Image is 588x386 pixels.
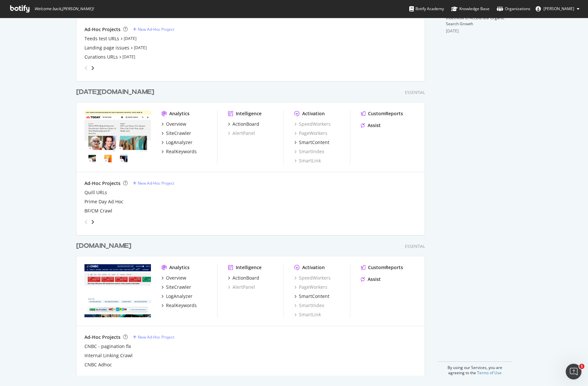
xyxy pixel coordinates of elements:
[166,148,197,155] div: RealKeywords
[228,121,259,127] a: ActionBoard
[294,293,329,300] a: SmartContent
[166,121,186,127] div: Overview
[409,6,444,12] div: Botify Academy
[294,284,327,290] a: PageWorkers
[76,87,157,97] a: [DATE][DOMAIN_NAME]
[84,198,123,205] a: Prime Day Ad Hoc
[228,284,255,290] a: AlertPanel
[134,45,147,50] a: [DATE]
[405,90,425,95] div: Essential
[232,121,259,127] div: ActionBoard
[161,139,193,146] a: LogAnalyzer
[84,208,112,214] a: BF/CM Crawl
[161,293,193,300] a: LogAnalyzer
[34,6,94,11] span: Welcome back, [PERSON_NAME] !
[84,26,120,33] div: Ad-Hoc Projects
[294,311,321,318] a: SmartLink
[133,180,174,186] a: New Ad-Hoc Project
[368,122,381,129] div: Assist
[138,334,174,340] div: New Ad-Hoc Project
[368,110,403,117] div: CustomReports
[166,293,193,300] div: LogAnalyzer
[90,65,95,71] div: angle-right
[161,284,191,290] a: SiteCrawler
[84,54,118,60] a: Curations URLs
[84,361,112,368] a: CNBC Adhoc
[438,361,512,376] div: By using our Services, you are agreeing to the
[82,217,90,227] div: angle-left
[161,130,191,137] a: SiteCrawler
[84,110,151,163] img: today.com
[477,370,502,376] a: Terms of Use
[566,364,581,379] iframe: Intercom live chat
[161,121,186,127] a: Overview
[543,6,574,11] span: Ryan Sammy
[76,87,154,97] div: [DATE][DOMAIN_NAME]
[294,130,327,137] a: PageWorkers
[228,130,255,137] a: AlertPanel
[294,148,324,155] a: SmartIndex
[299,293,329,300] div: SmartContent
[368,276,381,283] div: Assist
[90,219,95,225] div: angle-right
[361,264,403,271] a: CustomReports
[228,275,259,281] a: ActionBoard
[579,364,584,369] span: 1
[361,110,403,117] a: CustomReports
[133,27,174,32] a: New Ad-Hoc Project
[294,275,331,281] a: SpeedWorkers
[236,264,262,271] div: Intelligence
[294,121,331,127] a: SpeedWorkers
[84,352,133,359] a: Internal Linking Crawl
[169,264,190,271] div: Analytics
[361,122,381,129] a: Assist
[232,275,259,281] div: ActionBoard
[497,6,530,12] div: Organizations
[361,276,381,283] a: Assist
[161,302,197,309] a: RealKeywords
[169,110,190,117] div: Analytics
[84,45,129,51] a: Landing page issues
[446,9,508,27] a: Why Mid-Sized Brands Should Use IndexNow to Accelerate Organic Search Growth
[166,139,193,146] div: LogAnalyzer
[299,139,329,146] div: SmartContent
[166,275,186,281] div: Overview
[124,36,137,41] a: [DATE]
[133,334,174,340] a: New Ad-Hoc Project
[294,302,324,309] a: SmartIndex
[368,264,403,271] div: CustomReports
[161,148,197,155] a: RealKeywords
[82,63,90,73] div: angle-left
[405,244,425,249] div: Essential
[294,157,321,164] a: SmartLink
[446,28,512,34] div: [DATE]
[166,130,191,137] div: SiteCrawler
[84,189,107,196] div: Quill URLs
[451,6,489,12] div: Knowledge Base
[530,4,585,14] button: [PERSON_NAME]
[84,343,131,350] div: CNBC - pagination fix
[294,139,329,146] a: SmartContent
[76,241,131,251] div: [DOMAIN_NAME]
[84,180,120,187] div: Ad-Hoc Projects
[302,264,325,271] div: Activation
[161,275,186,281] a: Overview
[84,264,151,317] img: cnbc.com
[302,110,325,117] div: Activation
[166,302,197,309] div: RealKeywords
[138,180,174,186] div: New Ad-Hoc Project
[138,27,174,32] div: New Ad-Hoc Project
[166,284,191,290] div: SiteCrawler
